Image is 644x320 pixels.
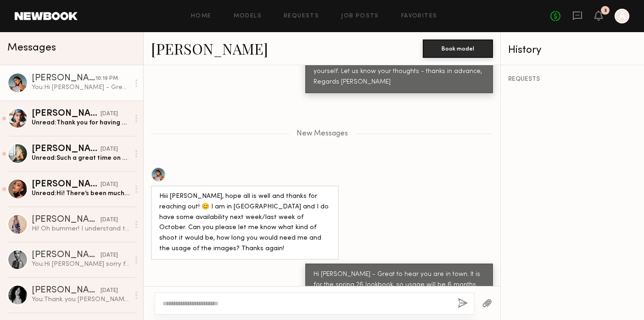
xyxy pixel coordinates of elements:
[508,45,637,56] div: History
[32,74,95,83] div: [PERSON_NAME]
[159,191,330,255] div: Hiii [PERSON_NAME], hope all is well and thanks for reaching out! 😊 I am in [GEOGRAPHIC_DATA] and...
[32,260,129,269] div: You: Hi [PERSON_NAME] sorry for the delay, the opinion has been postponed due to timing conflicts...
[101,180,118,189] div: [DATE]
[32,180,101,189] div: [PERSON_NAME]
[32,225,129,233] div: Hi! Oh bummer! I understand they only need 3 hrs to shoot but for me it will be a 6 hr day after ...
[604,8,607,13] div: 3
[32,251,101,260] div: [PERSON_NAME]
[423,39,493,58] button: Book model
[101,145,118,154] div: [DATE]
[423,44,493,52] a: Book model
[101,251,118,260] div: [DATE]
[32,145,101,154] div: [PERSON_NAME]
[32,215,101,225] div: [PERSON_NAME]
[32,109,101,118] div: [PERSON_NAME]
[32,295,129,304] div: You: Thank you [PERSON_NAME] for letting me know- safe travels
[32,189,129,198] div: Unread: Hi! There’s been much back and forth but if you happen to still be looking, I am now avai...
[32,83,129,92] div: You: Hi [PERSON_NAME] - Great to hear you are in town. It is for the spring 26 lookbook, so usage...
[401,13,437,19] a: Favorites
[7,43,56,53] span: Messages
[101,216,118,225] div: [DATE]
[32,286,101,295] div: [PERSON_NAME]
[101,286,118,295] div: [DATE]
[32,118,129,127] div: Unread: Thank you for having me ! Such a beautiful collection. Can’t wait for its release !
[151,39,268,58] a: [PERSON_NAME]
[284,13,319,19] a: Requests
[234,13,262,19] a: Models
[297,130,348,138] span: New Messages
[191,13,212,19] a: Home
[508,76,637,83] div: REQUESTS
[341,13,379,19] a: Job Posts
[314,269,485,312] div: Hi [PERSON_NAME] - Great to hear you are in town. It is for the spring 26 lookbook, so usage will...
[95,74,118,83] div: 10:19 PM
[32,154,129,163] div: Unread: Such a great time on set with you [DATE]! Thanks a lot for the wonderful vibes 🌸🙏✨🌈🦋 it w...
[615,9,629,23] a: A
[101,110,118,118] div: [DATE]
